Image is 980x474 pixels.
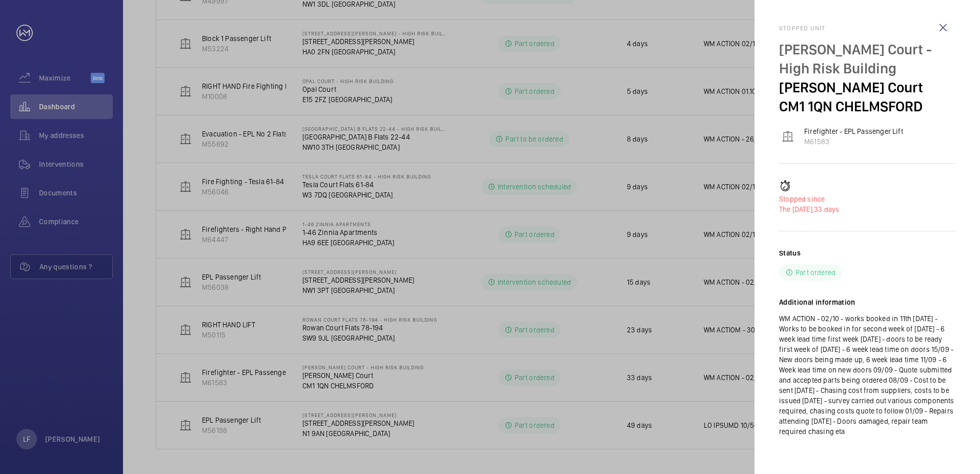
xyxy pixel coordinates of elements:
[779,78,955,97] p: [PERSON_NAME] Court
[779,25,955,32] h2: Stopped unit
[779,97,955,116] p: CM1 1QN CHELMSFORD
[782,130,794,143] img: elevator.svg
[779,313,955,437] p: WM ACTION - 02/10 - works booked in 11th [DATE] - Works to be booked in for second week of [DATE]...
[795,267,835,278] p: Part ordered
[804,126,903,136] p: Firefighter - EPL Passenger Lift
[779,194,955,204] p: Stopped since
[804,136,903,147] p: M61583
[779,204,955,214] p: 33 days
[779,205,814,213] span: The [DATE],
[779,40,955,78] p: [PERSON_NAME] Court - High Risk Building
[779,297,955,307] h2: Additional information
[779,248,801,258] h2: Status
